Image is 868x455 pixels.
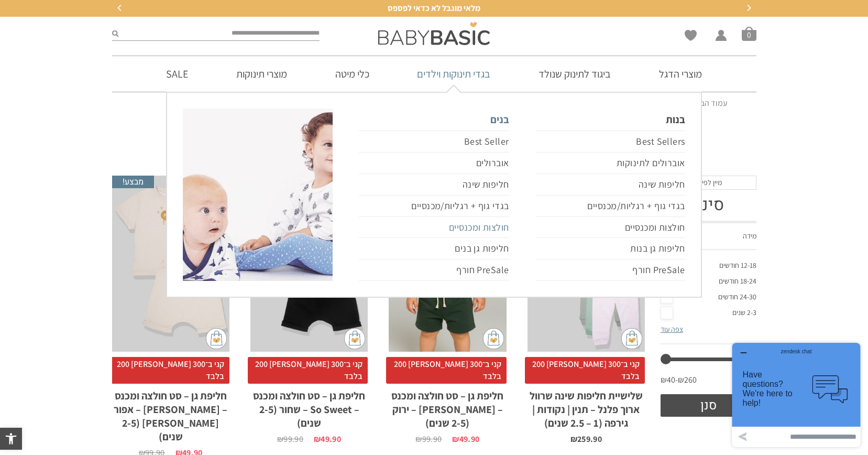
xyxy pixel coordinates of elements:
[401,56,506,92] a: בגדי תינוקות וילדים
[378,22,490,45] img: Baby Basic בגדי תינוקות וילדים אונליין
[415,434,422,445] span: ₪
[359,153,509,174] a: אוברולים
[359,217,509,239] a: חולצות ומכנסיים
[277,434,303,445] bdi: 99.90
[742,26,756,41] span: סל קניות
[535,131,685,153] a: Best Sellers
[643,56,718,92] a: מוצרי הדגל
[528,176,645,443] a: שלישיית חליפות שינה שרוול ארוך פלנל - תנין | נקודות | גירפה (1 - 2.5 שנים) קני ב־300 [PERSON_NAME...
[661,258,756,274] a: 12-18 חודשים
[661,394,756,417] button: סנן
[206,328,227,349] img: cat-mini-atc.png
[728,339,864,451] iframe: פותח יישומון שאפשר לשוחח בו בצ'אט עם אחד הנציגים שלנו
[535,109,685,131] a: בנות
[452,434,459,445] span: ₪
[112,176,154,188] span: מבצע!
[359,109,509,131] a: בנים
[109,357,229,384] span: קני ב־300 [PERSON_NAME] 200 בלבד
[678,374,697,386] span: ₪260
[221,56,303,92] a: מוצרי תינוקות
[359,196,509,217] a: בגדי גוף + רגליות/מכנסיים
[250,176,368,443] a: מבצע! חליפת גן - סט חולצה ומכנס - So Sweet - שחור (2-5 שנים) קני ב־300 [PERSON_NAME] 200 בלבדחליפ...
[661,195,756,215] h3: סינון
[525,357,645,384] span: קני ב־300 [PERSON_NAME] 200 בלבד
[661,274,756,289] a: 18-24 חודשים
[112,1,128,16] button: Previous
[621,328,642,349] img: cat-mini-atc.png
[661,305,756,321] a: 2-3 שנים
[320,56,385,92] a: כלי מיטה
[570,434,602,445] bdi: 259.90
[344,328,365,349] img: cat-mini-atc.png
[661,374,678,386] span: ₪40
[741,1,756,16] button: Next
[386,357,506,384] span: קני ב־300 [PERSON_NAME] 200 בלבד
[359,131,509,153] a: Best Seller
[523,56,627,92] a: ביגוד לתינוק שנולד
[528,384,645,430] h2: שלישיית חליפות שינה שרוול ארוך פלנל – תנין | נקודות | גירפה (1 – 2.5 שנים)
[314,434,341,445] bdi: 49.90
[483,328,504,349] img: cat-mini-atc.png
[685,30,697,41] a: Wishlist
[535,259,685,281] a: PreSale חורף
[314,434,321,445] span: ₪
[535,238,685,259] a: חליפות גן בנות
[661,289,756,305] a: 24-30 חודשים
[141,97,728,109] nav: Breadcrumb
[250,384,368,430] h2: חליפת גן – סט חולצה ומכנס – So Sweet – שחור (2-5 שנים)
[535,196,685,217] a: בגדי גוף + רגליות/מכנסיים
[742,26,756,41] a: סל קניות0
[695,178,722,187] span: מיין לפי…
[535,153,685,174] a: אוברולים לתינוקות
[535,217,685,239] a: חולצות ומכנסיים
[248,357,368,384] span: קני ב־300 [PERSON_NAME] 200 בלבד
[359,174,509,196] a: חליפות שינה
[415,434,442,445] bdi: 99.90
[570,434,577,445] span: ₪
[693,97,728,109] a: עמוד הבית
[150,56,204,92] a: SALE
[389,176,506,443] a: מבצע! חליפת גן - סט חולצה ומכנס - אריה - ירוק (2-5 שנים) קני ב־300 [PERSON_NAME] 200 בלבדחליפת גן...
[661,372,756,394] div: מחיר: —
[452,434,479,445] bdi: 49.90
[661,324,683,334] a: צפה עוד
[661,223,756,251] a: מידה
[112,384,229,443] h2: חליפת גן – סט חולצה ומכנס – [PERSON_NAME] – אפור [PERSON_NAME] (2-5 שנים)
[359,238,509,259] a: חליפות גן בנים
[685,30,697,45] span: Wishlist
[388,3,480,14] span: מלאי מוגבל לא כדאי לפספס
[359,259,509,281] a: PreSale חורף
[389,384,506,430] h2: חליפת גן – סט חולצה ומכנס – [PERSON_NAME] – ירוק (2-5 שנים)
[277,434,283,445] span: ₪
[535,174,685,196] a: חליפות שינה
